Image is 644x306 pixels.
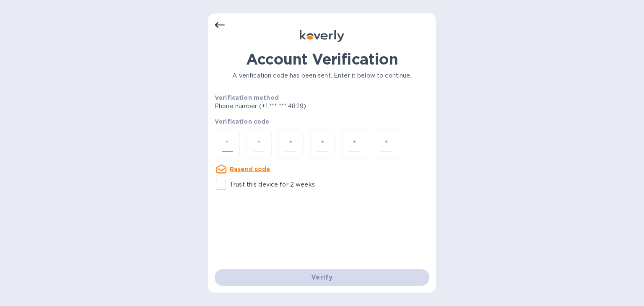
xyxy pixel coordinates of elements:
[215,94,279,101] b: Verification method
[215,102,370,111] p: Phone number (+1 *** *** 4829)
[230,180,315,189] p: Trust this device for 2 weeks
[230,166,270,172] u: Resend code
[215,50,429,68] h1: Account Verification
[215,71,429,80] p: A verification code has been sent. Enter it below to continue.
[215,117,429,126] p: Verification code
